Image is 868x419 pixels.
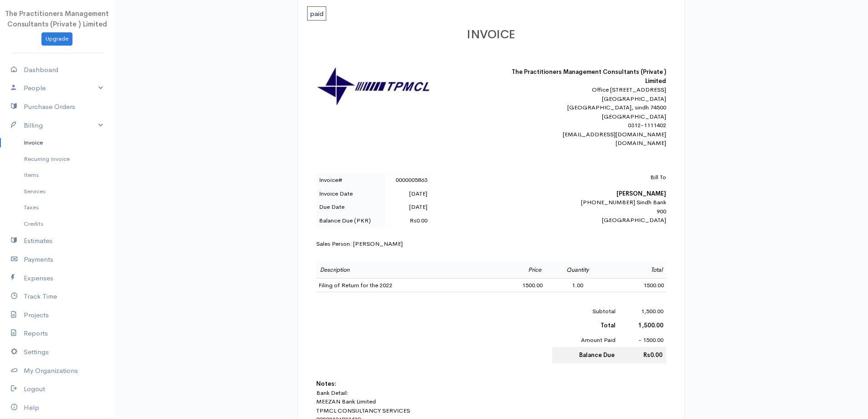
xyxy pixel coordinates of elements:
[316,200,385,214] td: Due Date
[512,68,666,85] b: The Practitioners Management Consultants (Private ) Limited
[385,214,430,228] td: Rs0.00
[316,187,385,201] td: Invoice Date
[316,278,490,292] td: Filing of Return for the 2022
[507,85,666,148] div: Office [STREET_ADDRESS] [GEOGRAPHIC_DATA] [GEOGRAPHIC_DATA], sindh 74500 [GEOGRAPHIC_DATA] 0312-1...
[616,190,666,197] b: [PERSON_NAME]
[618,304,666,319] td: 1,500.00
[316,67,430,106] img: logo-30862.jpg
[385,200,430,214] td: [DATE]
[618,333,666,347] td: - 1500.00
[552,304,619,319] td: Subtotal
[618,347,666,363] td: Rs0.00
[385,187,430,201] td: [DATE]
[385,173,430,187] td: 0000005863
[507,173,666,225] div: [PHONE_NUMBER] Sindh Bank 900 [GEOGRAPHIC_DATA]
[545,262,611,278] td: Quantity
[611,262,666,278] td: Total
[316,173,385,187] td: Invoice#
[552,347,619,363] td: Balance Due
[316,380,336,388] b: Notes:
[638,321,663,329] b: 1,500.00
[545,278,611,292] td: 1.00
[489,278,545,292] td: 1500.00
[5,9,109,28] span: The Practitioners Management Consultants (Private ) Limited
[611,278,666,292] td: 1500.00
[316,239,666,248] div: Sales Person: [PERSON_NAME]
[601,321,616,329] b: Total
[489,262,545,278] td: Price
[316,28,666,41] h1: INVOICE
[316,262,490,278] td: Description
[507,173,666,182] p: Bill To
[316,214,385,228] td: Balance Due (PKR)
[41,32,72,46] a: Upgrade
[307,6,326,21] span: paid
[552,333,619,347] td: Amount Paid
